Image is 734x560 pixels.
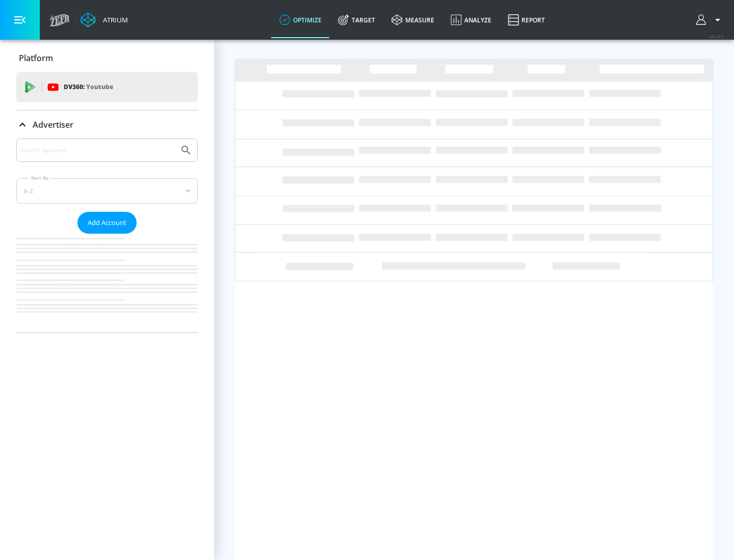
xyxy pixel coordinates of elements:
input: Search by name [20,144,175,157]
p: Platform [19,52,53,64]
div: Advertiser [16,110,198,139]
a: Analyze [442,2,500,38]
div: DV360: Youtube [16,72,198,102]
span: Add Account [88,217,126,229]
a: Atrium [81,12,128,27]
p: DV360: [64,81,113,93]
a: Target [330,2,383,38]
span: v 4.22.2 [710,34,724,39]
div: Advertiser [16,138,198,332]
a: Report [500,2,553,38]
nav: list of Advertiser [16,234,198,332]
p: Youtube [86,81,113,92]
div: Atrium [99,15,128,24]
p: Advertiser [33,119,73,130]
div: A-Z [16,178,198,204]
a: optimize [271,2,330,38]
label: Sort By [29,175,51,181]
a: measure [383,2,442,38]
button: Add Account [77,212,137,234]
div: Platform [16,44,198,72]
